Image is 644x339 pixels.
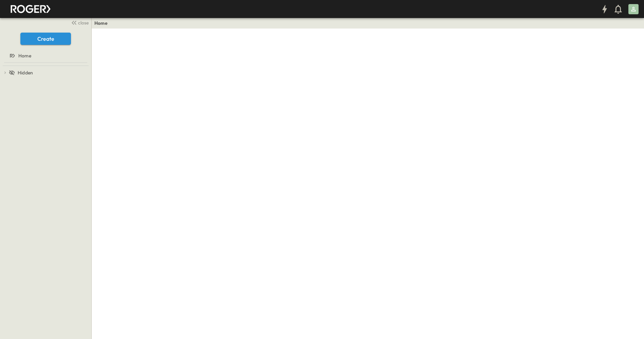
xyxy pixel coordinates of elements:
a: Home [94,20,108,26]
span: close [78,19,89,26]
span: Hidden [18,69,33,76]
a: Home [1,51,89,60]
span: Home [18,52,31,59]
button: close [68,18,90,27]
button: Create [20,33,71,45]
nav: breadcrumbs [94,20,112,26]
